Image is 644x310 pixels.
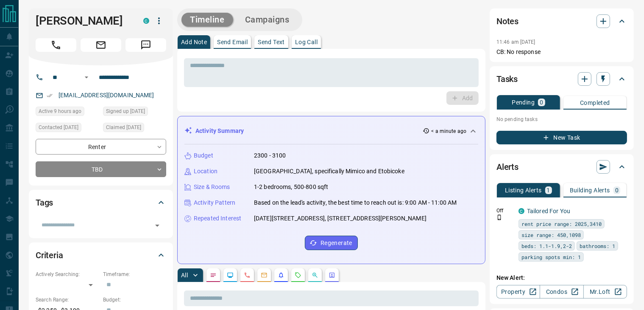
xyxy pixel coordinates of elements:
[210,272,217,279] svg: Notes
[194,167,217,176] p: Location
[254,151,286,160] p: 2300 - 3100
[521,242,572,250] span: beds: 1.1-1.9,2-2
[496,285,540,299] a: Property
[505,187,542,193] p: Listing Alerts
[496,72,518,86] h2: Tasks
[496,69,627,89] div: Tasks
[519,208,524,214] div: condos.ca
[36,161,166,177] div: TBD
[329,272,335,279] svg: Agent Actions
[184,123,478,139] div: Activity Summary< a minute ago
[195,127,244,135] p: Activity Summary
[103,123,166,135] div: Sat Jul 26 2025
[39,107,81,116] span: Active 9 hours ago
[261,272,268,279] svg: Emails
[521,220,602,228] span: rent price range: 2025,3410
[47,93,53,99] svg: Email Verified
[194,214,241,223] p: Repeated Interest
[59,92,154,99] a: [EMAIL_ADDRESS][DOMAIN_NAME]
[103,296,166,304] p: Budget:
[194,183,230,192] p: Size & Rooms
[36,107,99,118] div: Fri Aug 15 2025
[181,13,233,27] button: Timeline
[295,39,318,45] p: Log Call
[181,39,207,45] p: Add Note
[547,187,550,193] p: 1
[106,123,141,132] span: Claimed [DATE]
[580,242,615,250] span: bathrooms: 1
[81,38,121,52] span: Email
[496,157,627,177] div: Alerts
[496,273,627,282] p: New Alert:
[496,160,519,174] h2: Alerts
[512,99,535,105] p: Pending
[36,245,166,265] div: Criteria
[36,38,76,52] span: Call
[496,39,535,45] p: 11:46 am [DATE]
[615,187,619,193] p: 0
[258,39,285,45] p: Send Text
[496,207,513,214] p: Off
[143,18,149,24] div: condos.ca
[244,272,251,279] svg: Calls
[521,253,581,261] span: parking spots min: 1
[217,39,248,45] p: Send Email
[580,100,610,106] p: Completed
[278,272,284,279] svg: Listing Alerts
[496,131,627,144] button: New Task
[295,272,301,279] svg: Requests
[36,271,99,278] p: Actively Searching:
[106,107,145,116] span: Signed up [DATE]
[125,38,166,52] span: Message
[103,271,166,278] p: Timeframe:
[36,296,99,304] p: Search Range:
[36,192,166,213] div: Tags
[540,99,543,105] p: 0
[496,48,627,56] p: CB: No response
[496,113,627,126] p: No pending tasks
[36,123,99,135] div: Mon Jul 28 2025
[431,127,466,135] p: < a minute ago
[151,220,163,231] button: Open
[496,214,502,220] svg: Push Notification Only
[254,183,328,192] p: 1-2 bedrooms, 500-800 sqft
[312,272,318,279] svg: Opportunities
[103,107,166,118] div: Sat Jul 26 2025
[194,151,213,160] p: Budget
[583,285,627,299] a: Mr.Loft
[527,208,570,214] a: Tailored For You
[227,272,234,279] svg: Lead Browsing Activity
[36,14,131,28] h1: [PERSON_NAME]
[194,198,235,207] p: Activity Pattern
[181,272,188,278] p: All
[570,187,610,193] p: Building Alerts
[237,13,298,27] button: Campaigns
[36,139,166,155] div: Renter
[36,196,53,209] h2: Tags
[254,198,457,207] p: Based on the lead's activity, the best time to reach out is: 9:00 AM - 11:00 AM
[254,167,404,176] p: [GEOGRAPHIC_DATA], specifically Mimico and Etobicoke
[496,11,627,31] div: Notes
[39,123,78,132] span: Contacted [DATE]
[496,14,519,28] h2: Notes
[305,236,358,250] button: Regenerate
[521,231,581,239] span: size range: 450,1098
[36,248,63,262] h2: Criteria
[81,72,92,82] button: Open
[540,285,583,299] a: Condos
[254,214,427,223] p: [DATE][STREET_ADDRESS], [STREET_ADDRESS][PERSON_NAME]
